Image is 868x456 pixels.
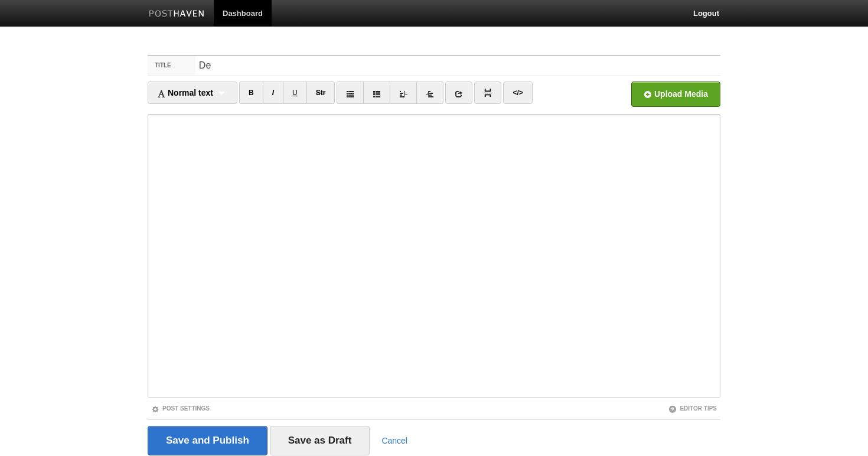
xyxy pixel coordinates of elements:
[306,82,335,104] a: Str
[263,82,283,104] a: I
[316,89,326,97] del: Str
[270,426,370,455] input: Save as Draft
[381,436,407,445] a: Cancel
[503,82,532,104] a: </>
[148,426,267,455] input: Save and Publish
[157,88,213,97] span: Normal text
[149,10,205,19] img: Posthaven-bar
[239,82,263,104] a: B
[283,82,307,104] a: U
[484,89,492,97] img: pagebreak-icon.png
[148,56,195,75] label: Title
[668,405,717,412] a: Editor Tips
[151,405,210,412] a: Post Settings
